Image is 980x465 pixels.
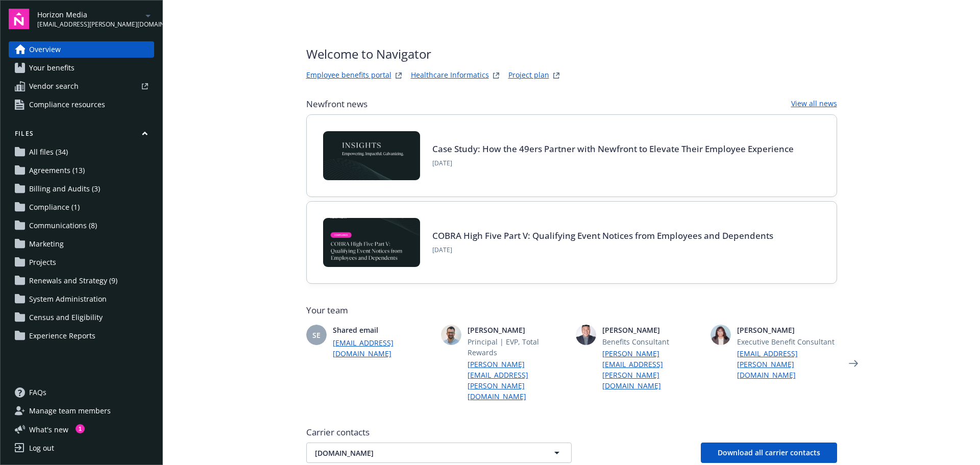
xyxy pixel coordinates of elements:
span: Executive Benefit Consultant [737,336,837,347]
span: Your team [306,304,837,316]
span: Principal | EVP, Total Rewards [468,336,568,358]
span: Billing and Audits (3) [29,181,100,197]
span: Communications (8) [29,217,97,234]
a: Census and Eligibility [9,309,154,326]
span: Projects [29,254,56,271]
span: Census and Eligibility [29,309,103,326]
button: What's new1 [9,424,85,435]
span: Welcome to Navigator [306,45,562,63]
a: Communications (8) [9,217,154,234]
button: [DOMAIN_NAME] [306,443,572,463]
img: BLOG-Card Image - Compliance - COBRA High Five Pt 5 - 09-11-25.jpg [323,218,420,267]
span: Download all carrier contacts [718,448,820,457]
span: Marketing [29,236,64,252]
a: FAQs [9,384,154,401]
span: Agreements (13) [29,162,85,179]
img: photo [710,325,731,345]
a: [EMAIL_ADDRESS][DOMAIN_NAME] [333,337,433,359]
div: 1 [76,424,85,433]
span: System Administration [29,291,107,307]
a: Compliance (1) [9,199,154,215]
span: FAQs [29,384,46,401]
img: photo [576,325,596,345]
a: Next [845,355,862,372]
a: All files (34) [9,144,154,160]
span: SE [312,330,321,340]
button: Download all carrier contacts [701,443,837,463]
span: [DATE] [432,246,773,255]
a: Experience Reports [9,328,154,344]
span: All files (34) [29,144,68,160]
img: photo [441,325,461,345]
button: Horizon Media[EMAIL_ADDRESS][PERSON_NAME][DOMAIN_NAME]arrowDropDown [37,9,154,29]
a: Your benefits [9,60,154,76]
span: Manage team members [29,403,111,419]
a: COBRA High Five Part V: Qualifying Event Notices from Employees and Dependents [432,230,773,241]
a: Project plan [508,69,549,82]
a: striveWebsite [393,69,405,82]
a: Manage team members [9,403,154,419]
span: [PERSON_NAME] [737,325,837,335]
a: Marketing [9,236,154,252]
span: [PERSON_NAME] [602,325,702,335]
a: Compliance resources [9,96,154,113]
a: Employee benefits portal [306,69,391,82]
a: System Administration [9,291,154,307]
img: navigator-logo.svg [9,9,29,29]
button: Files [9,129,154,142]
span: [DATE] [432,159,794,168]
a: Case Study: How the 49ers Partner with Newfront to Elevate Their Employee Experience [432,143,794,155]
span: [EMAIL_ADDRESS][PERSON_NAME][DOMAIN_NAME] [37,20,142,29]
span: Benefits Consultant [602,336,702,347]
span: Overview [29,41,61,58]
span: Shared email [333,325,433,335]
span: Compliance resources [29,96,105,113]
a: Overview [9,41,154,58]
a: Billing and Audits (3) [9,181,154,197]
span: [DOMAIN_NAME] [315,448,527,458]
div: Log out [29,440,54,456]
a: Renewals and Strategy (9) [9,273,154,289]
a: projectPlanWebsite [550,69,562,82]
span: Horizon Media [37,9,142,20]
span: Compliance (1) [29,199,80,215]
span: Your benefits [29,60,75,76]
a: [EMAIL_ADDRESS][PERSON_NAME][DOMAIN_NAME] [737,348,837,380]
span: Carrier contacts [306,426,837,438]
a: [PERSON_NAME][EMAIL_ADDRESS][PERSON_NAME][DOMAIN_NAME] [602,348,702,391]
a: Healthcare Informatics [411,69,489,82]
a: Vendor search [9,78,154,94]
span: Experience Reports [29,328,95,344]
img: Card Image - INSIGHTS copy.png [323,131,420,180]
a: Agreements (13) [9,162,154,179]
a: Projects [9,254,154,271]
span: Vendor search [29,78,79,94]
span: Newfront news [306,98,367,110]
a: arrowDropDown [142,9,154,21]
span: [PERSON_NAME] [468,325,568,335]
a: springbukWebsite [490,69,502,82]
span: Renewals and Strategy (9) [29,273,117,289]
a: View all news [791,98,837,110]
span: What ' s new [29,424,68,435]
a: [PERSON_NAME][EMAIL_ADDRESS][PERSON_NAME][DOMAIN_NAME] [468,359,568,402]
